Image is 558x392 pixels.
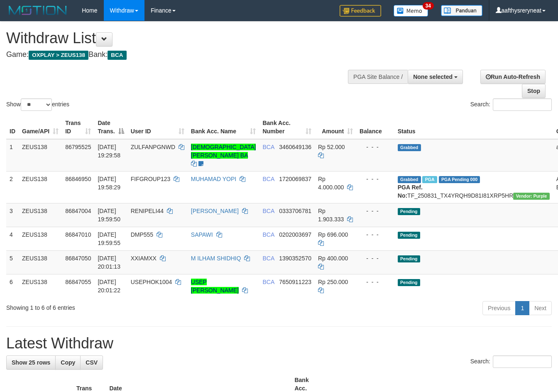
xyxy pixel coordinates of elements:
[279,144,311,150] span: Copy 3460649136 to clipboard
[86,359,98,366] span: CSV
[262,255,274,262] span: BCA
[480,70,546,84] a: Run Auto-Refresh
[6,355,56,370] a: Show 25 rows
[98,279,120,294] span: [DATE] 20:01:22
[6,4,69,17] img: MOTION_logo.png
[318,208,344,223] span: Rp 1.903.333
[470,355,552,368] label: Search:
[29,51,88,60] span: OXPLAY > ZEUS138
[6,227,19,250] td: 4
[131,231,153,238] span: DMP555
[19,139,62,171] td: ZEUS138
[439,176,480,183] span: PGA Pending
[348,70,408,84] div: PGA Site Balance /
[19,203,62,227] td: ZEUS138
[515,301,529,315] a: 1
[21,98,52,111] select: Showentries
[19,250,62,274] td: ZEUS138
[398,176,421,183] span: Grabbed
[470,98,552,111] label: Search:
[279,255,311,262] span: Copy 1390352570 to clipboard
[65,144,91,150] span: 86795525
[360,230,391,239] div: - - -
[398,255,420,262] span: Pending
[262,144,274,150] span: BCA
[108,51,126,60] span: BCA
[65,231,91,238] span: 86847010
[262,176,274,182] span: BCA
[65,255,91,262] span: 86847050
[80,355,103,370] a: CSV
[19,115,62,139] th: Game/API: activate to sort column ascending
[6,274,19,298] td: 6
[191,255,241,262] a: M ILHAM SHIDHIQ
[19,171,62,203] td: ZEUS138
[318,231,348,238] span: Rp 696.000
[394,171,553,203] td: TF_250831_TX4YRQH9D81I81XRP5HR
[493,98,552,111] input: Search:
[6,98,69,111] label: Show entries
[318,255,348,262] span: Rp 400.000
[191,176,236,182] a: MUHAMAD YOPI
[398,184,423,199] b: PGA Ref. No:
[131,255,157,262] span: XXIAMXX
[360,254,391,262] div: - - -
[98,176,120,191] span: [DATE] 19:58:29
[513,193,549,200] span: Vendor URL: https://trx4.1velocity.biz
[131,208,164,214] span: RENIPELI44
[262,231,274,238] span: BCA
[394,5,428,17] img: Button%20Memo.svg
[6,300,226,312] div: Showing 1 to 6 of 6 entries
[315,115,356,139] th: Amount: activate to sort column ascending
[98,255,120,270] span: [DATE] 20:01:13
[408,70,463,84] button: None selected
[131,279,172,285] span: USEPHOK1004
[259,115,315,139] th: Bank Acc. Number: activate to sort column ascending
[423,2,434,10] span: 34
[6,139,19,171] td: 1
[441,5,482,16] img: panduan.png
[360,207,391,215] div: - - -
[413,73,453,80] span: None selected
[360,143,391,151] div: - - -
[65,279,91,285] span: 86847055
[6,51,364,59] h4: Game: Bank:
[398,208,420,215] span: Pending
[55,355,81,370] a: Copy
[19,274,62,298] td: ZEUS138
[6,171,19,203] td: 2
[62,115,94,139] th: Trans ID: activate to sort column ascending
[191,231,213,238] a: SAPAWI
[394,115,553,139] th: Status
[98,231,120,246] span: [DATE] 19:59:55
[6,250,19,274] td: 5
[318,176,344,191] span: Rp 4.000.000
[12,359,50,366] span: Show 25 rows
[65,208,91,214] span: 86847004
[6,203,19,227] td: 3
[482,301,516,315] a: Previous
[318,279,348,285] span: Rp 250.000
[398,232,420,239] span: Pending
[19,227,62,250] td: ZEUS138
[279,279,311,285] span: Copy 7650911223 to clipboard
[6,115,19,139] th: ID
[279,231,311,238] span: Copy 0202003697 to clipboard
[94,115,127,139] th: Date Trans.: activate to sort column descending
[422,176,437,183] span: Marked by aafnoeunsreypich
[131,144,175,150] span: ZULFANPGNWD
[6,30,364,47] h1: Withdraw List
[318,144,345,150] span: Rp 52.000
[127,115,188,139] th: User ID: activate to sort column ascending
[191,208,239,214] a: [PERSON_NAME]
[65,176,91,182] span: 86846950
[340,5,381,17] img: Feedback.jpg
[191,279,239,294] a: USEP [PERSON_NAME]
[61,359,75,366] span: Copy
[191,144,256,159] a: [DEMOGRAPHIC_DATA][PERSON_NAME] BA
[279,208,311,214] span: Copy 0333706781 to clipboard
[398,144,421,151] span: Grabbed
[188,115,259,139] th: Bank Acc. Name: activate to sort column ascending
[279,176,311,182] span: Copy 1720069837 to clipboard
[98,208,120,223] span: [DATE] 19:59:50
